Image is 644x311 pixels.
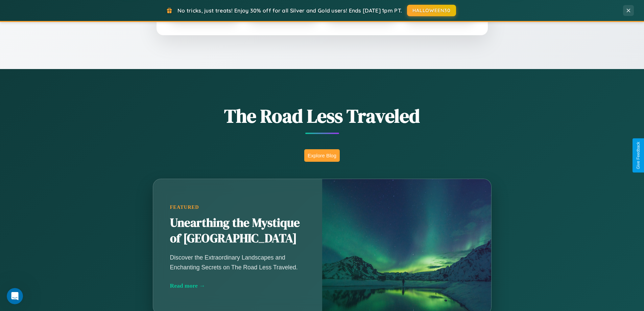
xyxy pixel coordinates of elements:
div: Give Feedback [636,142,641,169]
button: Explore Blog [304,149,340,162]
div: Featured [170,204,305,210]
span: No tricks, just treats! Enjoy 30% off for all Silver and Gold users! Ends [DATE] 1pm PT. [177,7,402,14]
button: HALLOWEEN30 [407,5,456,16]
h1: The Road Less Traveled [119,103,525,129]
div: Read more → [170,282,305,289]
iframe: Intercom live chat [7,288,23,304]
p: Discover the Extraordinary Landscapes and Enchanting Secrets on The Road Less Traveled. [170,253,305,272]
h2: Unearthing the Mystique of [GEOGRAPHIC_DATA] [170,215,305,246]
